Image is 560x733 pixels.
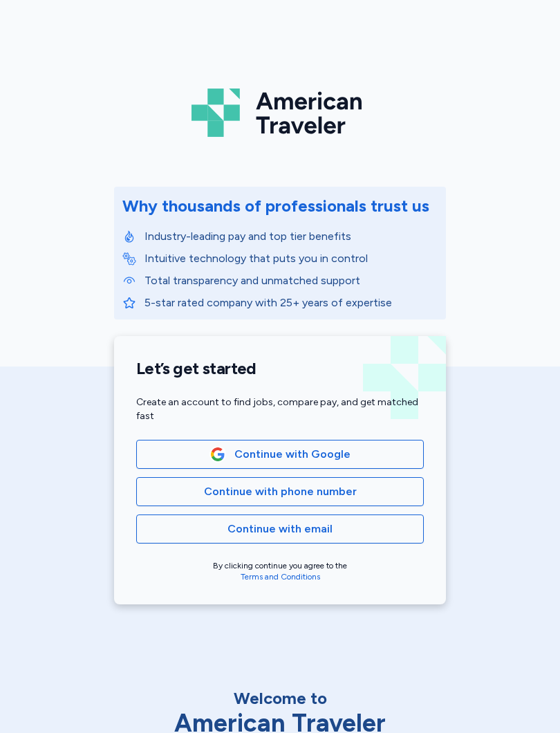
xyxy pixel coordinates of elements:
a: Terms and Conditions [241,572,320,582]
img: Logo [192,83,368,142]
span: Continue with email [227,521,333,537]
div: Create an account to find jobs, compare pay, and get matched fast [136,396,424,423]
h1: Let’s get started [136,358,424,379]
div: Why thousands of professionals trust us [122,195,429,217]
div: Welcome to [135,687,425,709]
span: Continue with phone number [204,483,357,500]
img: Google Logo [210,447,225,462]
span: Continue with Google [234,446,351,463]
div: By clicking continue you agree to the [136,560,424,582]
button: Continue with email [136,514,424,544]
button: Google LogoContinue with Google [136,440,424,469]
p: Total transparency and unmatched support [144,272,438,289]
p: 5-star rated company with 25+ years of expertise [144,295,438,311]
p: Intuitive technology that puts you in control [144,250,438,267]
button: Continue with phone number [136,477,424,506]
p: Industry-leading pay and top tier benefits [144,228,438,245]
